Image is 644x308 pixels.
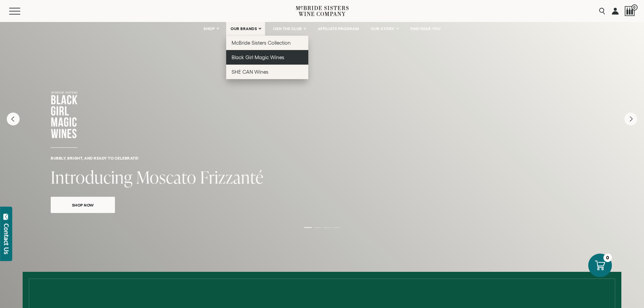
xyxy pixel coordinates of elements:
span: AFFILIATE PROGRAM [318,26,359,31]
span: Introducing [51,165,133,189]
a: SHE CAN Wines [226,65,308,79]
h6: Bubbly, bright, and ready to celebrate! [51,156,593,160]
a: Shop Now [51,197,115,213]
button: Mobile Menu Trigger [9,8,33,15]
a: OUR STORY [366,22,403,35]
a: SHOP [199,22,223,35]
li: Page dot 1 [304,227,312,228]
span: JOIN THE CLUB [273,26,302,31]
span: 0 [631,4,638,10]
span: Shop Now [60,201,106,209]
span: SHE CAN Wines [232,69,268,75]
button: Previous [7,113,20,125]
span: FIND NEAR YOU [410,26,441,31]
a: AFFILIATE PROGRAM [313,22,363,35]
a: Black Girl Magic Wines [226,50,308,65]
span: McBride Sisters Collection [232,40,291,46]
li: Page dot 2 [314,227,321,228]
button: Next [624,113,637,125]
span: Black Girl Magic Wines [232,54,284,60]
div: Contact Us [3,223,10,254]
div: 0 [603,254,612,262]
span: SHOP [204,26,215,31]
a: JOIN THE CLUB [268,22,310,35]
span: Moscato [136,165,196,189]
a: OUR BRANDS [226,22,265,35]
span: OUR STORY [371,26,395,31]
span: OUR BRANDS [231,26,257,31]
li: Page dot 4 [333,227,340,228]
li: Page dot 3 [323,227,331,228]
a: FIND NEAR YOU [406,22,445,35]
a: McBride Sisters Collection [226,35,308,50]
span: Frizzanté [200,165,264,189]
